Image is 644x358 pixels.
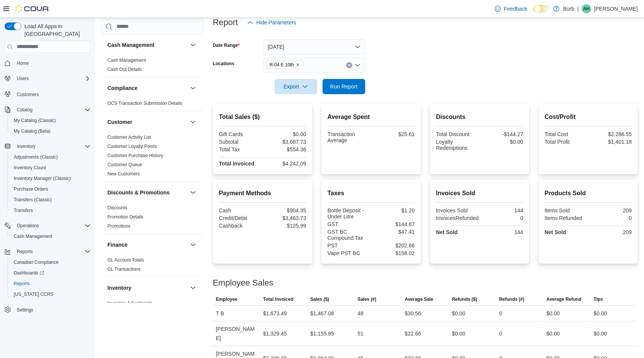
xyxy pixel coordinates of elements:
[14,142,91,151] span: Inventory
[594,296,603,302] span: Tips
[355,62,361,68] button: Open list of options
[107,284,131,292] h3: Inventory
[2,73,94,84] button: Users
[101,255,204,277] div: Finance
[577,4,579,13] p: |
[2,141,94,152] button: Inventory
[594,309,607,318] div: $0.00
[11,232,55,241] a: Cash Management
[11,232,91,241] span: Cash Management
[14,105,35,114] button: Catalog
[11,185,51,194] a: Purchase Orders
[372,221,415,227] div: $144.87
[11,174,91,183] span: Inventory Manager (Classic)
[107,118,187,126] button: Customer
[189,283,198,292] button: Inventory
[107,153,163,159] span: Customer Purchase History
[481,131,523,137] div: -$144.27
[263,309,287,318] div: $1,673.49
[11,195,91,204] span: Transfers (Classic)
[11,258,62,267] a: Canadian Compliance
[452,309,465,318] div: $0.00
[244,15,299,30] button: Hide Parameters
[107,67,142,72] a: Cash Out Details
[14,305,36,315] a: Settings
[436,131,478,137] div: Total Discount
[14,247,36,256] button: Reports
[270,61,294,69] span: R-04 E 10th
[372,250,415,256] div: $158.02
[17,75,29,82] span: Users
[14,259,59,265] span: Canadian Compliance
[11,127,91,136] span: My Catalog (Beta)
[2,304,94,315] button: Settings
[436,189,523,198] h2: Invoices Sold
[14,175,71,181] span: Inventory Manager (Classic)
[263,39,365,55] button: [DATE]
[14,247,91,256] span: Reports
[107,101,182,106] a: OCS Transaction Submission Details
[310,296,329,302] span: Sales ($)
[11,116,91,125] span: My Catalog (Classic)
[452,296,477,302] span: Refunds ($)
[107,241,128,249] h3: Finance
[590,207,632,214] div: 209
[436,139,478,151] div: Loyalty Redemptions
[11,163,49,172] a: Inventory Count
[545,215,587,221] div: Items Refunded
[17,92,39,98] span: Customers
[17,223,39,229] span: Operations
[213,278,273,287] h3: Employee Sales
[594,4,638,13] p: [PERSON_NAME]
[346,62,352,68] button: Clear input
[11,258,91,267] span: Canadian Compliance
[107,189,187,196] button: Discounts & Promotions
[328,112,415,122] h2: Average Spent
[264,146,306,153] div: $554.36
[264,161,306,167] div: $4,242.09
[14,154,58,160] span: Adjustments (Classic)
[14,291,53,297] span: [US_STATE] CCRS
[107,257,144,263] a: GL Account Totals
[107,300,152,306] span: Inventory Adjustments
[14,142,38,151] button: Inventory
[14,128,51,134] span: My Catalog (Beta)
[436,215,479,221] div: InvoicesRefunded
[436,207,478,214] div: Invoices Sold
[219,215,261,221] div: Credit/Debit
[11,153,91,162] span: Adjustments (Classic)
[452,329,465,338] div: $0.00
[107,171,140,177] span: New Customers
[594,329,607,338] div: $0.00
[14,165,46,171] span: Inventory Count
[8,152,94,162] button: Adjustments (Classic)
[2,246,94,257] button: Reports
[107,57,146,63] span: Cash Management
[107,284,187,292] button: Inventory
[545,189,632,198] h2: Products Sold
[11,279,33,288] a: Reports
[499,296,524,302] span: Refunds (#)
[14,59,32,68] a: Home
[107,171,140,177] a: New Customers
[11,268,91,278] span: Dashboards
[107,118,132,126] h3: Customer
[15,5,50,13] img: Cova
[8,278,94,289] button: Reports
[107,205,128,210] a: Discounts
[590,215,632,221] div: 0
[14,186,48,192] span: Purchase Orders
[219,131,261,137] div: Gift Cards
[11,290,91,299] span: Washington CCRS
[11,206,36,215] a: Transfers
[8,268,94,278] a: Dashboards
[107,84,137,92] h3: Compliance
[219,223,261,229] div: Cashback
[8,231,94,242] button: Cash Management
[8,257,94,268] button: Canadian Compliance
[328,207,370,220] div: Bottle Deposit - Under Litre
[8,173,94,184] button: Inventory Manager (Classic)
[330,83,358,90] span: Run Report
[107,205,128,211] span: Discounts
